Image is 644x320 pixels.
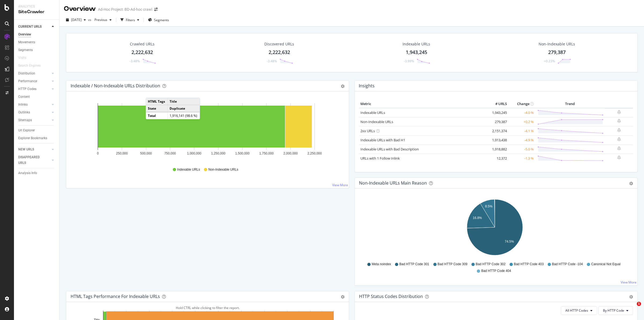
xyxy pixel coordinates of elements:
th: Trend [535,100,605,108]
span: vs [88,17,92,22]
a: Search Engines [18,63,46,69]
a: Sitemaps [18,117,50,123]
text: 250,000 [116,152,128,155]
text: 500,000 [140,152,152,155]
td: 1,913,438 [487,135,508,145]
div: Explorer Bookmarks [18,135,47,141]
text: 2,000,000 [283,152,298,155]
a: 2xx URLs [360,128,375,133]
th: # URLS [487,100,508,108]
div: bell-plus [617,146,621,150]
div: NEW URLS [18,147,34,152]
div: HTML Tags Performance for Indexable URLs [71,294,160,299]
span: Previous [92,17,107,22]
td: -1.3 % [508,154,535,163]
div: gear [629,295,633,299]
td: State [146,105,167,112]
a: HTTP Codes [18,86,50,92]
div: HTTP Status Codes Distribution [359,294,423,299]
div: gear [341,84,345,88]
div: Overview [18,32,31,37]
td: 2,151,374 [487,126,508,135]
div: 279,387 [548,49,566,56]
div: Crawled URLs [130,41,155,47]
td: 1,918,882 [487,145,508,154]
span: Bad HTTP Code 404 [481,269,511,273]
div: Analysis Info [18,170,37,176]
div: Non-Indexable URLs [539,41,575,47]
td: -4.1 % [508,126,535,135]
td: -4.9 % [508,135,535,145]
button: Previous [92,16,114,24]
td: Duplicate [167,105,200,112]
a: Indexable URLs [360,110,385,115]
text: 74.5% [505,240,514,243]
a: View More [621,280,636,285]
td: Title [167,98,200,105]
td: HTML Tags [146,98,167,105]
div: Filters [126,18,135,22]
span: Meta noindex [372,262,391,267]
a: CURRENT URLS [18,24,50,30]
td: 1,943,245 [487,108,508,117]
div: Ad-Hoc Project: BD-Ad-hoc crawl [98,7,152,12]
a: Performance [18,78,50,84]
div: DISAPPEARED URLS [18,154,45,166]
div: Overview [64,4,96,13]
a: Indexable URLs with Bad Description [360,147,419,152]
div: 2,222,632 [269,49,290,56]
div: Performance [18,78,37,84]
a: DISAPPEARED URLS [18,154,50,166]
span: Bad HTTP Code 309 [438,262,467,267]
text: 0 [97,152,99,155]
th: Metric [359,100,487,108]
a: NEW URLS [18,147,50,152]
text: 1,000,000 [187,152,202,155]
div: -3.48% [130,59,140,63]
div: gear [629,182,633,185]
div: Search Engines [18,63,41,69]
a: Analysis Info [18,170,56,176]
a: View More [332,183,348,187]
button: All HTTP Codes [561,306,597,315]
div: Indexable / Non-Indexable URLs Distribution [71,83,160,88]
div: gear [341,295,345,299]
span: Bad HTTP Code 403 [514,262,544,267]
div: Outlinks [18,110,30,115]
a: Overview [18,32,56,37]
div: arrow-right-arrow-left [154,8,158,11]
a: Url Explorer [18,128,56,133]
a: Explorer Bookmarks [18,135,56,141]
a: Outlinks [18,110,50,115]
a: Distribution [18,71,50,76]
span: Bad HTTP Code 301 [399,262,429,267]
div: Visits [18,55,26,61]
text: 16.8% [473,216,482,220]
div: Movements [18,39,35,45]
svg: A chart. [359,197,630,260]
div: Distribution [18,71,35,76]
text: 8.5% [485,204,493,208]
iframe: Intercom live chat [626,302,639,315]
div: Url Explorer [18,128,35,133]
div: Content [18,94,30,100]
div: bell-plus [617,110,621,114]
text: 750,000 [164,152,176,155]
button: [DATE] [64,16,88,24]
div: HTTP Codes [18,86,36,92]
div: Segments [18,47,33,53]
a: Segments [18,47,56,53]
a: Inlinks [18,102,50,107]
td: 12,372 [487,154,508,163]
text: 1,500,000 [235,152,250,155]
td: +0.2 % [508,117,535,126]
a: URLs with 1 Follow Inlink [360,156,400,161]
a: Non-Indexable URLs [360,119,393,124]
div: bell-plus [617,155,621,160]
div: Sitemaps [18,117,32,123]
div: Non-Indexable URLs Main Reason [359,180,427,186]
span: All HTTP Codes [565,308,588,313]
a: Content [18,94,56,100]
span: Bad HTTP Code 302 [476,262,506,267]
